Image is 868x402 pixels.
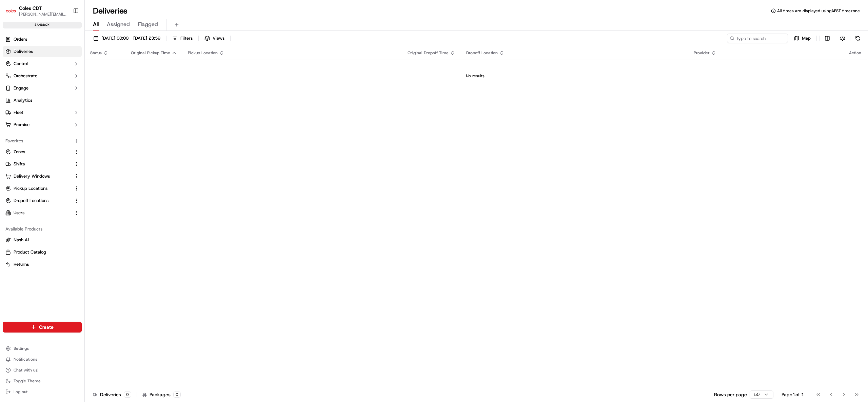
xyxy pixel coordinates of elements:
[727,34,788,43] input: Type to search
[14,367,38,373] span: Chat with us!
[90,50,102,56] span: Status
[5,261,79,267] a: Returns
[3,355,82,364] button: Notifications
[714,391,747,398] p: Rows per page
[3,171,82,182] button: Delivery Windows
[14,237,29,243] span: Nash AI
[3,107,82,118] button: Fleet
[3,259,82,270] button: Returns
[802,35,811,41] span: Map
[14,97,32,103] span: Analytics
[14,73,37,79] span: Orchestrate
[853,34,863,43] button: Refresh
[188,50,218,56] span: Pickup Location
[5,249,79,255] a: Product Catalog
[169,34,196,43] button: Filters
[131,50,170,56] span: Original Pickup Time
[791,34,814,43] button: Map
[14,85,28,91] span: Engage
[5,198,71,204] a: Dropoff Locations
[694,50,710,56] span: Provider
[14,261,29,267] span: Returns
[3,207,82,218] button: Users
[3,195,82,206] button: Dropoff Locations
[14,198,48,204] span: Dropoff Locations
[3,235,82,245] button: Nash AI
[19,12,67,17] button: [PERSON_NAME][EMAIL_ADDRESS][PERSON_NAME][DOMAIN_NAME]
[14,161,25,167] span: Shifts
[5,210,71,216] a: Users
[3,95,82,106] a: Analytics
[3,3,70,19] button: Coles CDTColes CDT[PERSON_NAME][EMAIL_ADDRESS][PERSON_NAME][DOMAIN_NAME]
[93,391,131,398] div: Deliveries
[14,122,29,128] span: Promise
[124,391,131,398] div: 0
[14,210,24,216] span: Users
[19,5,42,12] button: Coles CDT
[5,149,71,155] a: Zones
[3,387,82,397] button: Log out
[39,324,54,330] span: Create
[14,61,28,67] span: Control
[87,73,864,79] div: No results.
[93,5,127,16] h1: Deliveries
[3,146,82,157] button: Zones
[3,83,82,94] button: Engage
[5,185,71,192] a: Pickup Locations
[14,173,50,179] span: Delivery Windows
[849,50,861,56] div: Action
[5,5,16,16] img: Coles CDT
[14,109,23,116] span: Fleet
[201,34,228,43] button: Views
[408,50,449,56] span: Original Dropoff Time
[14,389,27,395] span: Log out
[14,249,46,255] span: Product Catalog
[3,58,82,69] button: Control
[3,22,82,28] div: sandbox
[3,159,82,169] button: Shifts
[14,36,27,42] span: Orders
[782,391,804,398] div: Page 1 of 1
[466,50,498,56] span: Dropoff Location
[90,34,163,43] button: [DATE] 00:00 - [DATE] 23:59
[14,48,33,55] span: Deliveries
[93,20,99,28] span: All
[101,35,160,41] span: [DATE] 00:00 - [DATE] 23:59
[3,71,82,81] button: Orchestrate
[3,34,82,45] a: Orders
[3,119,82,130] button: Promise
[107,20,130,28] span: Assigned
[777,8,860,14] span: All times are displayed using AEST timezone
[3,136,82,146] div: Favorites
[5,237,79,243] a: Nash AI
[5,173,71,179] a: Delivery Windows
[3,322,82,333] button: Create
[14,185,47,192] span: Pickup Locations
[142,391,181,398] div: Packages
[3,224,82,235] div: Available Products
[3,376,82,386] button: Toggle Theme
[138,20,158,28] span: Flagged
[5,161,71,167] a: Shifts
[14,346,29,351] span: Settings
[180,35,193,41] span: Filters
[3,344,82,353] button: Settings
[3,183,82,194] button: Pickup Locations
[3,247,82,258] button: Product Catalog
[14,378,41,384] span: Toggle Theme
[14,149,25,155] span: Zones
[173,391,181,398] div: 0
[3,46,82,57] a: Deliveries
[14,357,37,362] span: Notifications
[3,365,82,375] button: Chat with us!
[213,35,224,41] span: Views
